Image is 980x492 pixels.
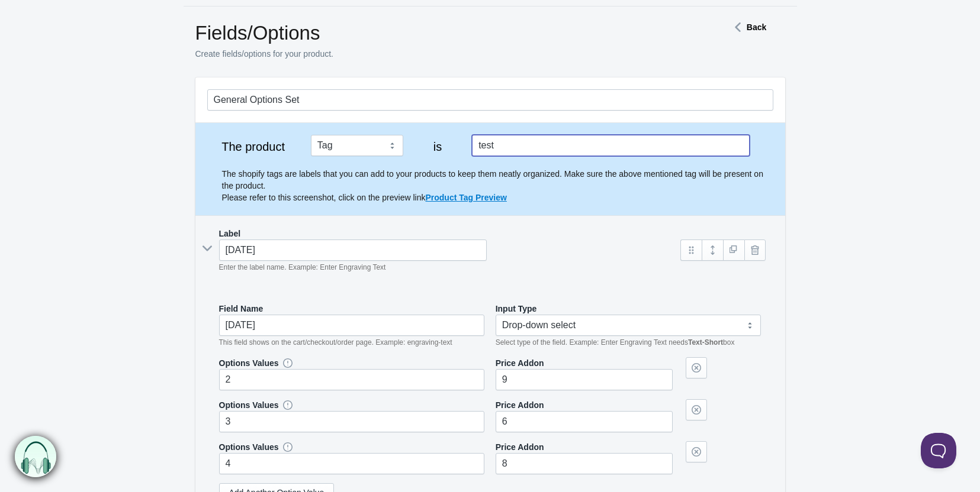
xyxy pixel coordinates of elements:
[496,338,735,347] em: Select type of the field. Example: Enter Engraving Text needs box
[195,48,687,60] p: Create fields/options for your product.
[747,22,766,32] strong: Back
[496,357,544,369] label: Price Addon
[219,228,241,239] label: Label
[219,357,279,369] label: Options Values
[219,303,264,315] label: Field Name
[496,453,673,474] input: 1.20
[425,193,506,202] a: Product Tag Preview
[688,338,723,347] b: Text-Short
[219,441,279,453] label: Options Values
[207,141,300,153] label: The product
[496,369,673,390] input: 1.20
[496,441,544,453] label: Price Addon
[15,436,57,478] img: bxm.png
[729,22,766,32] a: Back
[219,399,279,411] label: Options Values
[219,338,452,347] em: This field shows on the cart/checkout/order page. Example: engraving-text
[207,89,773,111] input: General Options Set
[496,303,537,315] label: Input Type
[222,168,773,203] p: The shopify tags are labels that you can add to your products to keep them neatly organized. Make...
[195,21,687,45] h1: Fields/Options
[496,411,673,432] input: 1.20
[496,399,544,411] label: Price Addon
[415,141,461,153] label: is
[219,263,386,271] em: Enter the label name. Example: Enter Engraving Text
[921,433,956,468] iframe: Toggle Customer Support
